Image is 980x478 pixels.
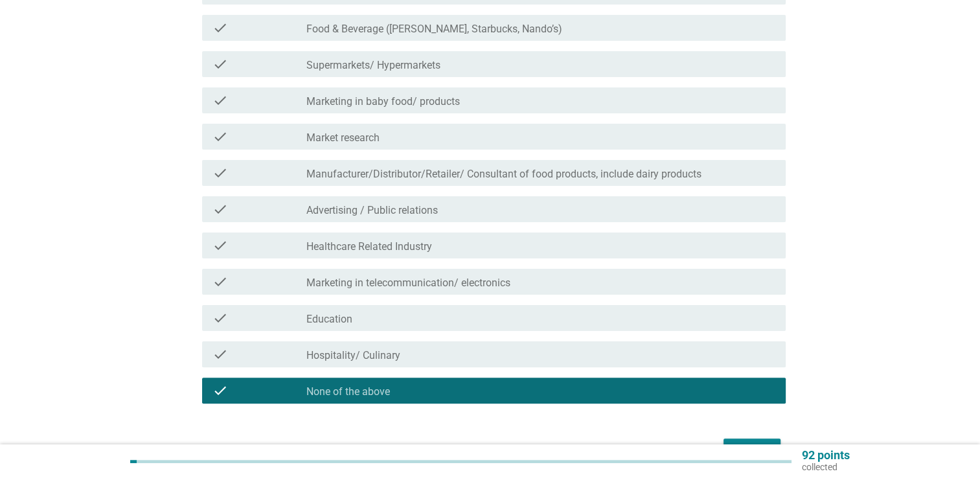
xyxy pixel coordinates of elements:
i: check [212,129,228,144]
label: Manufacturer/Distributor/Retailer/ Consultant of food products, include dairy products [306,168,701,181]
label: Supermarkets/ Hypermarkets [306,59,440,72]
p: collected [802,461,850,473]
i: check [212,93,228,108]
label: Marketing in baby food/ products [306,95,460,108]
i: check [212,201,228,217]
i: check [212,20,228,36]
label: Education [306,313,352,326]
div: Next [734,442,770,458]
label: Market research [306,131,380,144]
button: Next [724,438,781,462]
i: check [212,56,228,72]
i: check [212,165,228,181]
label: Marketing in telecommunication/ electronics [306,277,510,290]
i: check [212,310,228,326]
label: None of the above [306,385,390,398]
label: Healthcare Related Industry [306,240,432,253]
i: check [212,383,228,398]
label: Advertising / Public relations [306,204,438,217]
label: Hospitality/ Culinary [306,349,400,362]
i: check [212,238,228,253]
i: check [212,274,228,290]
label: Food & Beverage ([PERSON_NAME], Starbucks, Nando’s) [306,23,562,36]
i: check [212,347,228,362]
p: 92 points [802,450,850,461]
